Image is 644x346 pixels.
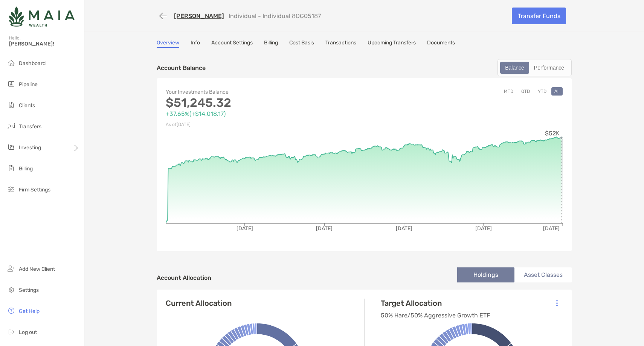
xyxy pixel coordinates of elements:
[9,3,75,30] img: Zoe Logo
[166,120,364,129] p: As of [DATE]
[535,87,549,96] button: YTD
[166,109,364,118] p: +37.65% ( +$14,018.17 )
[19,144,41,151] span: Investing
[19,308,40,314] span: Get Help
[7,185,16,194] img: firm-settings icon
[9,41,79,47] span: [PERSON_NAME]!
[166,98,364,108] p: $51,245.32
[237,225,253,232] tspan: [DATE]
[501,87,516,96] button: MTD
[7,285,16,294] img: settings icon
[475,225,492,232] tspan: [DATE]
[229,12,321,20] p: Individual - Individual 8OG05187
[325,39,356,48] a: Transactions
[157,39,179,48] a: Overview
[514,267,572,282] li: Asset Classes
[427,39,455,48] a: Documents
[7,100,16,109] img: clients icon
[19,287,39,293] span: Settings
[545,130,560,137] tspan: $52K
[211,39,253,48] a: Account Settings
[497,59,572,76] div: segmented control
[381,299,490,308] h4: Target Allocation
[381,311,490,320] p: 50% Hare/50% Aggressive Growth ETF
[7,327,16,336] img: logout icon
[289,39,314,48] a: Cost Basis
[174,12,224,20] a: [PERSON_NAME]
[530,62,568,73] div: Performance
[166,299,232,308] h4: Current Allocation
[166,87,364,97] p: Your Investments Balance
[7,58,16,67] img: dashboard icon
[7,79,16,88] img: pipeline icon
[501,62,528,73] div: Balance
[368,39,416,48] a: Upcoming Transfers
[512,8,566,24] a: Transfer Funds
[7,121,16,131] img: transfers icon
[7,143,16,152] img: investing icon
[396,225,412,232] tspan: [DATE]
[157,274,211,281] h4: Account Allocation
[19,123,41,130] span: Transfers
[19,102,35,109] span: Clients
[19,187,50,193] span: Firm Settings
[518,87,533,96] button: QTD
[316,225,333,232] tspan: [DATE]
[19,329,37,335] span: Log out
[556,300,558,307] img: Icon List Menu
[264,39,278,48] a: Billing
[457,267,514,282] li: Holdings
[19,81,38,88] span: Pipeline
[7,306,16,315] img: get-help icon
[19,266,55,272] span: Add New Client
[19,60,46,67] span: Dashboard
[7,264,16,273] img: add_new_client icon
[19,165,33,172] span: Billing
[7,164,16,173] img: billing icon
[551,87,563,96] button: All
[157,63,206,73] p: Account Balance
[543,225,560,232] tspan: [DATE]
[191,39,200,48] a: Info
